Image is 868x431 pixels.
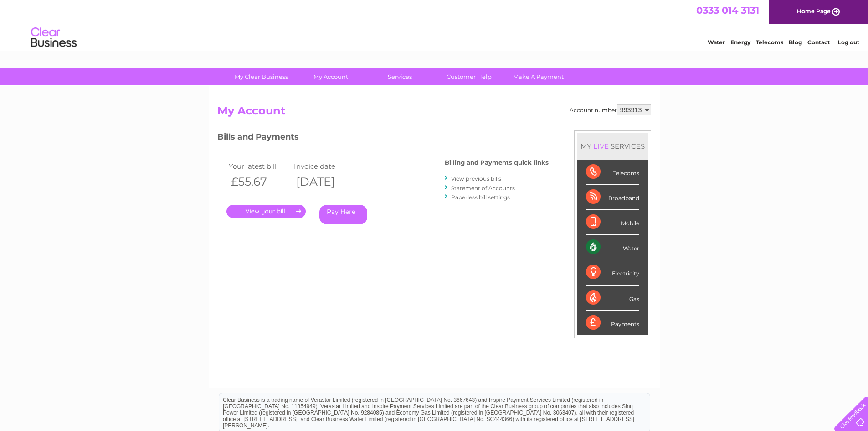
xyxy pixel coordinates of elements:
[708,39,725,46] a: Water
[362,68,437,85] a: Services
[217,130,549,146] h3: Bills and Payments
[319,205,367,224] a: Pay Here
[293,68,368,85] a: My Account
[31,24,77,52] img: logo.png
[501,68,576,85] a: Make A Payment
[756,39,783,46] a: Telecoms
[586,311,639,335] div: Payments
[292,160,357,172] td: Invoice date
[570,104,651,115] div: Account number
[217,104,651,122] h2: My Account
[730,39,750,46] a: Energy
[451,194,510,201] a: Paperless bill settings
[431,68,507,85] a: Customer Help
[586,185,639,210] div: Broadband
[807,39,830,46] a: Contact
[226,205,306,218] a: .
[226,172,292,191] th: £55.67
[586,235,639,260] div: Water
[696,5,759,16] a: 0333 014 3131
[292,172,357,191] th: [DATE]
[586,160,639,185] div: Telecoms
[591,142,611,151] div: LIVE
[789,39,802,46] a: Blog
[219,5,650,44] div: Clear Business is a trading name of Verastar Limited (registered in [GEOGRAPHIC_DATA] No. 3667643...
[451,175,501,182] a: View previous bills
[586,260,639,285] div: Electricity
[586,210,639,235] div: Mobile
[451,185,515,192] a: Statement of Accounts
[577,133,648,159] div: MY SERVICES
[224,68,299,85] a: My Clear Business
[586,286,639,311] div: Gas
[445,159,549,166] h4: Billing and Payments quick links
[838,39,859,46] a: Log out
[226,160,292,172] td: Your latest bill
